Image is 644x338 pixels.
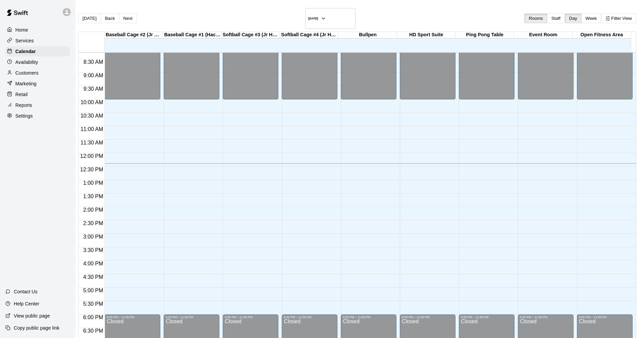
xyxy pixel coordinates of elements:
span: 9:30 AM [82,86,105,92]
p: View public page [14,312,50,319]
span: 3:30 PM [82,247,105,253]
span: 9:00 AM [82,73,105,78]
span: 6:30 PM [82,328,105,334]
p: Services [15,37,34,44]
div: Baseball Cage #1 (Hack Attack) [163,32,221,38]
div: Event Room [514,32,572,38]
div: 6:00 PM – 11:59 PM [343,315,394,319]
span: 12:30 PM [78,167,105,172]
button: Rooms [524,13,547,23]
div: Ping Pong Table [455,32,514,38]
span: 1:30 PM [82,194,105,199]
span: 10:00 AM [79,99,105,105]
div: 6:00 PM – 11:59 PM [225,315,276,319]
div: HD Sport Suite [397,32,455,38]
span: 8:30 AM [82,59,105,65]
div: 6:00 PM – 11:59 PM [461,315,513,319]
div: 6:00 PM – 11:59 PM [107,315,158,319]
button: Next [119,13,137,23]
div: Softball Cage #3 (Jr Hack Attack) [222,32,280,38]
span: 5:30 PM [82,301,105,307]
button: Filter View [601,13,636,23]
div: Softball Cage #4 (Jr Hack Attack) [280,32,338,38]
p: Customers [15,70,39,76]
div: Open Fitness Area [573,32,631,38]
div: 6:00 PM – 11:59 PM [284,315,335,319]
p: Retail [15,91,28,98]
p: Availability [15,59,38,66]
p: Calendar [15,48,36,55]
span: 2:00 PM [82,207,105,213]
p: Home [15,27,28,33]
p: Copy public page link [14,325,59,331]
span: 11:30 AM [79,140,105,145]
button: Week [581,13,601,23]
span: 4:30 PM [82,274,105,280]
div: Bullpen [338,32,397,38]
span: 12:00 PM [78,153,105,159]
p: Help Center [14,300,39,307]
button: [DATE] [78,13,101,23]
div: Baseball Cage #2 (Jr Hack Attack) [105,32,163,38]
div: 6:00 PM – 11:59 PM [402,315,453,319]
p: Contact Us [14,288,38,295]
span: 11:00 AM [79,126,105,132]
div: 6:00 PM – 11:59 PM [166,315,217,319]
span: 3:00 PM [82,234,105,240]
span: 6:00 PM [82,314,105,320]
span: 1:00 PM [82,180,105,186]
div: 6:00 PM – 11:59 PM [520,315,572,319]
h6: [DATE] [308,17,318,20]
span: 5:00 PM [82,288,105,293]
button: Day [565,13,582,23]
span: 10:30 AM [79,113,105,119]
div: 6:00 PM – 11:59 PM [579,315,631,319]
button: Back [101,13,119,23]
p: Reports [15,102,32,109]
p: Settings [15,113,33,119]
span: 4:00 PM [82,261,105,266]
button: Staff [547,13,565,23]
span: 2:30 PM [82,220,105,226]
p: Marketing [15,80,37,87]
